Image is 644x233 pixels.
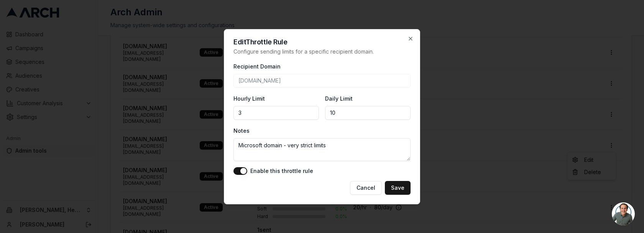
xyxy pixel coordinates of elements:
button: Save [385,181,411,195]
input: No limit [325,106,411,120]
input: No limit [233,106,319,120]
p: Configure sending limits for a specific recipient domain. [233,48,411,55]
h2: Edit Throttle Rule [233,39,411,46]
label: Daily Limit [325,95,353,102]
textarea: Microsoft domain - very strict limits [233,138,411,161]
label: Recipient Domain [233,63,281,70]
label: Hourly Limit [233,95,265,102]
label: Enable this throttle rule [250,168,313,174]
button: Cancel [350,181,382,195]
label: Notes [233,127,250,134]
